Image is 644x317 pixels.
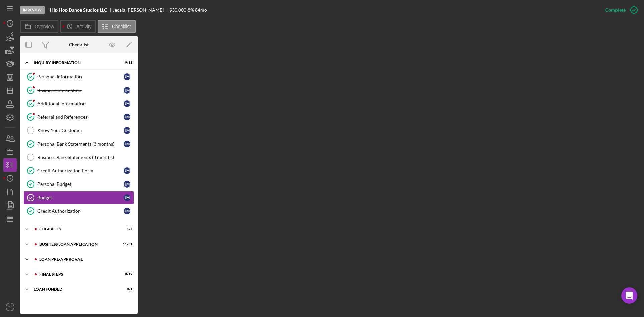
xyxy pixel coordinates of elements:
[120,61,132,65] div: 9 / 11
[23,164,134,177] a: Credit Authorization FormJM
[124,208,130,214] div: J M
[621,287,637,304] div: Open Intercom Messenger
[20,6,45,14] div: In Review
[124,114,130,120] div: J M
[120,272,132,276] div: 8 / 19
[195,7,207,13] div: 84 mo
[23,70,134,84] a: Personal InformationJM
[124,181,130,188] div: J M
[39,257,129,261] div: LOAN PRE-APPROVAL
[60,20,96,33] button: Activity
[37,74,124,80] div: Personal Information
[37,208,124,214] div: Credit Authorization
[169,7,186,13] span: $30,000
[124,127,130,134] div: J M
[39,242,116,246] div: BUSINESS LOAN APPLICATION
[120,227,132,231] div: 1 / 4
[120,242,132,246] div: 11 / 31
[98,20,136,33] button: Checklist
[23,110,134,124] a: Referral and ReferencesJM
[37,114,124,120] div: Referral and References
[112,24,131,29] label: Checklist
[605,3,626,17] div: Complete
[23,177,134,191] a: Personal BudgetJM
[120,287,132,292] div: 0 / 1
[37,88,124,93] div: Business Information
[23,204,134,218] a: Credit AuthorizationJM
[23,191,134,204] a: BudgetJM
[124,87,130,94] div: J M
[34,61,116,65] div: INQUIRY INFORMATION
[37,195,124,200] div: Budget
[37,101,124,106] div: Additional Information
[8,305,12,309] text: IV
[34,287,116,292] div: LOAN FUNDED
[35,24,54,29] label: Overview
[50,7,107,13] b: Hip Hop Dance Studios LLC
[23,137,134,151] a: Personal Bank Statements (3 months)JM
[113,7,169,13] div: Jecala [PERSON_NAME]
[124,167,130,174] div: J M
[39,227,116,231] div: ELIGIBILITY
[124,73,130,80] div: J M
[23,151,134,164] a: Business Bank Statements (3 months)
[23,124,134,137] a: Know Your CustomerJM
[37,168,124,173] div: Credit Authorization Form
[124,100,130,107] div: J M
[37,141,124,147] div: Personal Bank Statements (3 months)
[39,272,116,276] div: FINAL STEPS
[76,24,91,29] label: Activity
[37,128,124,133] div: Know Your Customer
[37,155,134,160] div: Business Bank Statements (3 months)
[23,97,134,110] a: Additional InformationJM
[20,20,58,33] button: Overview
[37,181,124,187] div: Personal Budget
[124,194,130,201] div: J M
[69,42,89,47] div: Checklist
[187,7,194,13] div: 8 %
[599,3,641,17] button: Complete
[23,84,134,97] a: Business InformationJM
[3,300,17,314] button: IV
[124,141,130,147] div: J M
